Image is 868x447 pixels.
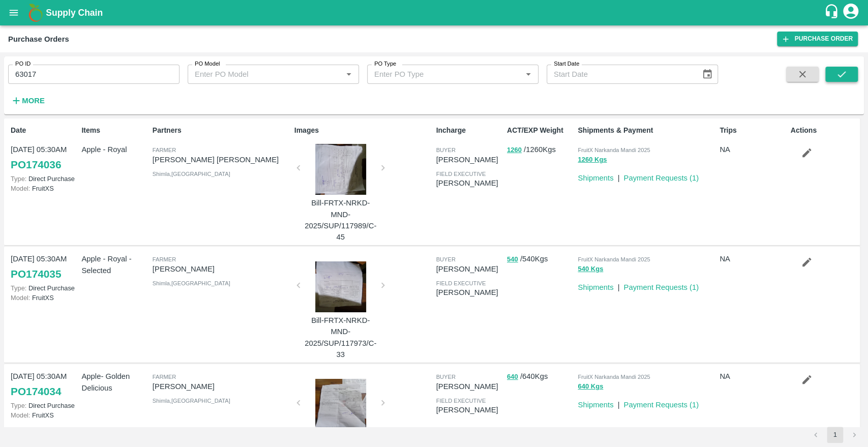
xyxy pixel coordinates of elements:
p: NA [720,371,786,382]
nav: pagination navigation [806,427,864,443]
button: 1260 [507,144,522,156]
span: buyer [436,374,455,380]
a: PO174034 [11,382,61,401]
p: [PERSON_NAME] [153,263,290,275]
span: Farmer [153,256,176,262]
p: [PERSON_NAME] [436,154,502,165]
p: Shipments & Payment [578,125,715,136]
button: 540 Kgs [578,263,603,275]
span: Model: [11,411,30,419]
a: Payment Requests (1) [623,174,699,182]
input: Enter PO Type [370,68,519,81]
span: field executive [436,171,486,177]
p: Bill-FRTX-NRKD-MND-2025/SUP/117973/C-33 [303,315,379,360]
p: [PERSON_NAME] [436,177,502,189]
img: logo [25,3,46,23]
p: [DATE] 05:30AM [11,371,77,382]
p: FruitXS [11,410,77,420]
span: Model: [11,185,30,192]
div: | [613,168,619,184]
button: 640 Kgs [578,381,603,393]
p: [DATE] 05:30AM [11,253,77,264]
span: Model: [11,294,30,302]
span: field executive [436,398,486,404]
span: Shimla , [GEOGRAPHIC_DATA] [153,280,230,286]
a: Payment Requests (1) [623,283,699,291]
p: [PERSON_NAME] [153,381,290,392]
p: ACT/EXP Weight [507,125,574,136]
p: / 1260 Kgs [507,144,574,156]
span: Shimla , [GEOGRAPHIC_DATA] [153,171,230,177]
button: 540 [507,254,518,265]
p: Apple- Golden Delicious [81,371,148,394]
p: Trips [720,125,786,136]
p: Images [294,125,432,136]
p: [PERSON_NAME] [436,287,502,298]
button: Open [342,68,355,81]
strong: More [22,97,45,105]
span: buyer [436,147,455,153]
p: Date [11,125,77,136]
button: open drawer [2,1,25,24]
p: FruitXS [11,293,77,303]
span: Type: [11,284,26,292]
p: Direct Purchase [11,401,77,410]
input: Enter PO Model [191,68,339,81]
p: / 540 Kgs [507,253,574,265]
p: [PERSON_NAME] [PERSON_NAME] [153,154,290,165]
p: FruitXS [11,184,77,193]
p: [DATE] 05:30AM [11,144,77,155]
button: Choose date [698,65,717,84]
p: Items [81,125,148,136]
button: Open [522,68,535,81]
div: account of current user [842,2,860,23]
label: PO ID [15,60,31,68]
input: Enter PO ID [8,65,179,84]
span: field executive [436,280,486,286]
span: FruitX Narkanda Mandi 2025 [578,256,650,262]
p: Apple - Royal [81,144,148,155]
a: Supply Chain [46,6,824,20]
button: More [8,92,47,109]
label: PO Model [195,60,220,68]
span: Shimla , [GEOGRAPHIC_DATA] [153,398,230,404]
p: [PERSON_NAME] [436,404,502,415]
span: FruitX Narkanda Mandi 2025 [578,374,650,380]
span: Farmer [153,374,176,380]
label: PO Type [374,60,396,68]
a: Shipments [578,283,613,291]
a: PO174036 [11,156,61,174]
span: Type: [11,402,26,409]
button: 640 [507,371,518,383]
a: Payment Requests (1) [623,401,699,409]
p: Bill-FRTX-NRKD-MND-2025/SUP/117989/C-45 [303,197,379,243]
div: customer-support [824,4,842,22]
span: buyer [436,256,455,262]
span: FruitX Narkanda Mandi 2025 [578,147,650,153]
div: Purchase Orders [8,33,69,46]
p: Partners [153,125,290,136]
button: 1260 Kgs [578,154,607,166]
p: Actions [791,125,857,136]
span: Type: [11,175,26,183]
p: Incharge [436,125,502,136]
p: Direct Purchase [11,174,77,184]
a: Purchase Order [777,32,858,46]
a: PO174035 [11,265,61,283]
span: Farmer [153,147,176,153]
div: | [613,278,619,293]
div: | [613,395,619,410]
p: NA [720,253,786,264]
p: / 640 Kgs [507,371,574,382]
button: page 1 [827,427,843,443]
p: Direct Purchase [11,283,77,293]
b: Supply Chain [46,8,103,18]
p: [PERSON_NAME] [436,263,502,275]
p: [PERSON_NAME] [436,381,502,392]
a: Shipments [578,401,613,409]
input: Start Date [547,65,694,84]
p: Apple - Royal - Selected [81,253,148,276]
label: Start Date [554,60,579,68]
p: NA [720,144,786,155]
a: Shipments [578,174,613,182]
